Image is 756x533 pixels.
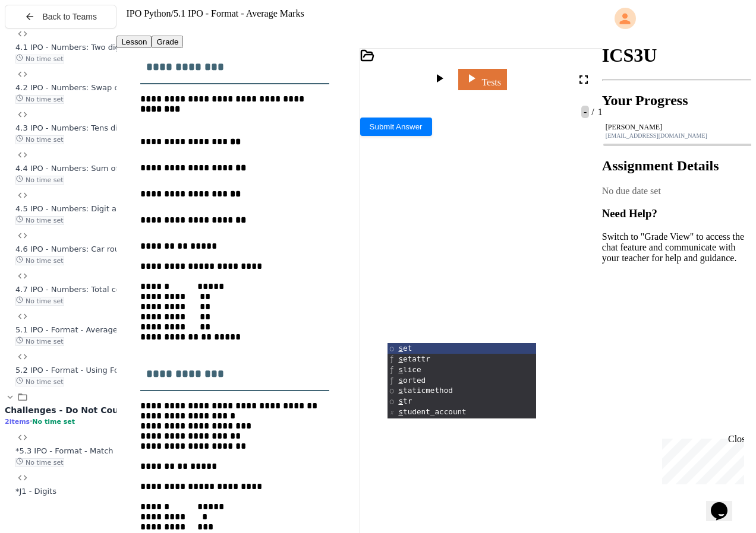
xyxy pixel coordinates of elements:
span: 4.1 IPO - Numbers: Two digits [15,43,129,52]
iframe: chat widget [706,486,744,521]
span: 4.2 IPO - Numbers: Swap digits [15,83,136,92]
div: [EMAIL_ADDRESS][DOMAIN_NAME] [606,132,748,139]
span: No time set [15,377,64,386]
span: Submit Answer [370,122,423,131]
span: No time set [15,337,64,346]
span: 4.3 IPO - Numbers: Tens digit [15,123,128,132]
h1: ICS3U [602,45,751,66]
span: / [591,107,594,117]
span: 4.5 IPO - Numbers: Digit after decimal point [15,204,185,213]
h2: Assignment Details [602,158,751,174]
h3: Need Help? [602,207,751,220]
span: • [30,417,32,426]
span: No time set [15,95,64,104]
span: 4.7 IPO - Numbers: Total cost [15,285,128,294]
span: No time set [15,135,64,144]
span: No time set [15,256,64,265]
span: *J1 - Digits [15,487,56,496]
span: No time set [15,297,64,306]
span: 5.1 IPO - Format - Average Marks [174,8,304,18]
span: 1 [596,107,603,117]
div: [PERSON_NAME] [606,123,748,132]
span: 5.1 IPO - Format - Average Marks [15,325,143,334]
span: Challenges - Do Not Count [5,405,128,415]
span: Back to Teams [42,12,97,21]
span: 2 items [5,418,30,426]
span: No time set [15,176,64,185]
div: My Account [602,5,751,32]
button: Back to Teams [5,5,116,28]
span: No time set [32,418,75,426]
div: No due date set [602,186,751,196]
span: 4.4 IPO - Numbers: Sum of digits [15,164,142,173]
p: Switch to "Grade View" to access the chat feature and communicate with your teacher for help and ... [602,231,751,264]
span: *5.3 IPO - Format - Match Maker [15,446,139,455]
span: No time set [15,55,64,64]
span: 4.6 IPO - Numbers: Car route [15,245,127,253]
button: Grade [152,36,183,48]
a: Tests [458,69,507,90]
h2: Your Progress [602,93,751,109]
span: - [581,106,589,118]
button: Lesson [116,36,152,48]
div: Chat with us now!Close [5,5,82,75]
span: No time set [15,216,64,225]
span: 5.2 IPO - Format - Using Format [15,366,137,375]
span: / [171,8,174,18]
span: No time set [15,458,64,467]
span: IPO Python [126,8,171,18]
iframe: chat widget [657,434,744,484]
button: Submit Answer [360,118,432,136]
